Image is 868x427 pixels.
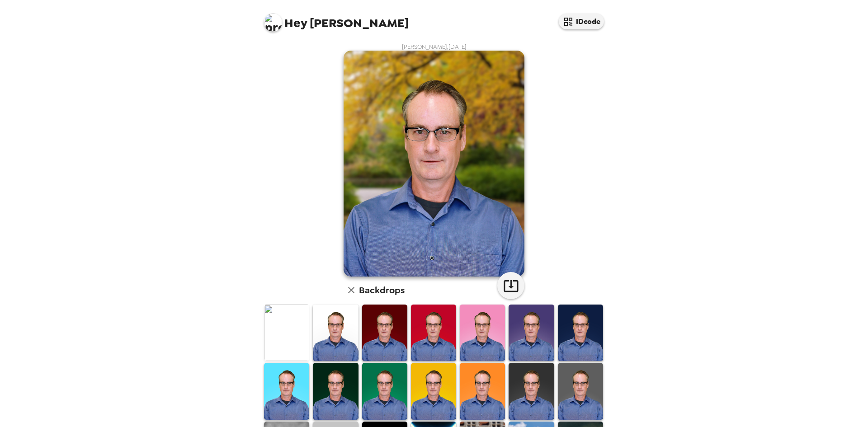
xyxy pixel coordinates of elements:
[402,43,467,51] span: [PERSON_NAME] , [DATE]
[284,15,307,31] span: Hey
[359,283,405,297] h6: Backdrops
[264,9,409,29] span: [PERSON_NAME]
[264,14,282,32] img: profile pic
[344,51,524,277] img: user
[264,305,309,361] img: Original
[559,14,604,29] button: IDcode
